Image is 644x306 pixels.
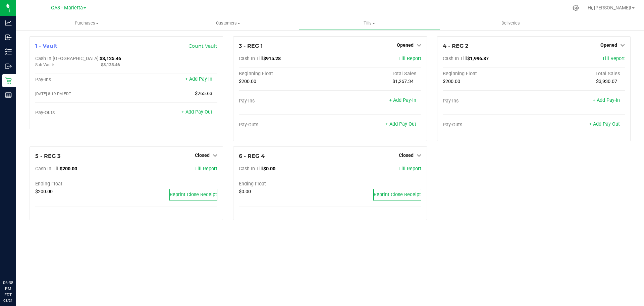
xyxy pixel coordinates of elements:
[195,152,210,158] span: Closed
[158,20,298,26] span: Customers
[596,79,617,84] span: $3,930.07
[239,79,256,84] span: $200.00
[534,71,625,77] div: Total Sales
[181,109,212,115] a: + Add Pay-Out
[5,63,12,70] inline-svg: Outbound
[239,71,330,77] div: Beginning Float
[492,20,529,26] span: Deliveries
[593,97,620,103] a: + Add Pay-In
[263,56,281,61] span: $915.28
[239,153,265,159] span: 6 - REG 4
[170,192,217,198] span: Reprint Close Receipt
[373,189,421,201] button: Reprint Close Receipt
[3,298,13,303] p: 08/21
[397,42,414,48] span: Opened
[467,56,489,61] span: $1,996.87
[443,43,468,49] span: 4 - REG 2
[5,19,12,26] inline-svg: Analytics
[443,71,534,77] div: Beginning Float
[443,122,534,128] div: Pay-Outs
[35,43,57,49] span: 1 - Vault
[100,56,121,61] span: $3,125.46
[572,5,580,11] div: Manage settings
[185,76,212,82] a: + Add Pay-In
[35,77,126,83] div: Pay-Ins
[399,152,414,158] span: Closed
[398,56,421,61] a: Till Report
[157,16,299,30] a: Customers
[443,98,534,104] div: Pay-Ins
[5,34,12,41] inline-svg: Inbound
[5,77,12,84] inline-svg: Retail
[239,181,330,187] div: Ending Float
[35,189,53,194] span: $200.00
[239,56,263,61] span: Cash In Till
[588,5,631,10] span: Hi, [PERSON_NAME]!
[263,166,275,172] span: $0.00
[5,92,12,98] inline-svg: Reports
[51,5,83,11] span: GA3 - Marietta
[440,16,581,30] a: Deliveries
[35,166,60,172] span: Cash In Till
[385,121,416,127] a: + Add Pay-Out
[443,56,467,61] span: Cash In Till
[589,121,620,127] a: + Add Pay-Out
[35,181,126,187] div: Ending Float
[189,43,217,49] a: Count Vault
[35,153,60,159] span: 5 - REG 3
[35,110,126,116] div: Pay-Outs
[392,79,414,84] span: $1,267.34
[239,122,330,128] div: Pay-Outs
[602,56,625,61] a: Till Report
[195,91,212,96] span: $265.63
[239,166,263,172] span: Cash In Till
[299,16,440,30] a: Tills
[389,97,416,103] a: + Add Pay-In
[600,42,617,48] span: Opened
[16,20,157,26] span: Purchases
[239,43,263,49] span: 3 - REG 1
[443,79,460,84] span: $200.00
[60,166,77,172] span: $200.00
[330,71,421,77] div: Total Sales
[3,280,13,298] p: 06:38 PM EDT
[398,166,421,172] a: Till Report
[195,166,217,172] a: Till Report
[239,98,330,104] div: Pay-Ins
[5,48,12,55] inline-svg: Inventory
[16,16,157,30] a: Purchases
[7,252,27,272] iframe: Resource center
[169,189,217,201] button: Reprint Close Receipt
[35,91,71,96] span: [DATE] 8:19 PM EDT
[35,62,54,67] span: Sub Vault:
[374,192,421,198] span: Reprint Close Receipt
[101,62,120,67] span: $3,125.46
[239,189,251,194] span: $0.00
[35,56,100,61] span: Cash In [GEOGRAPHIC_DATA]:
[299,20,439,26] span: Tills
